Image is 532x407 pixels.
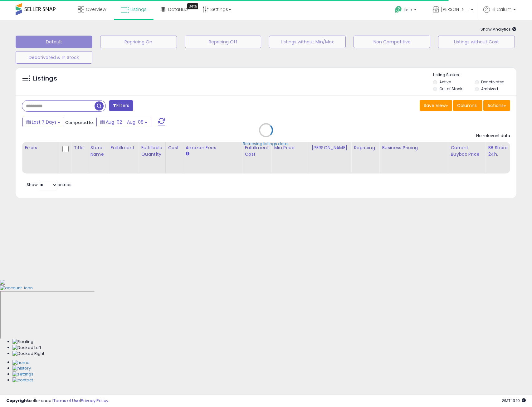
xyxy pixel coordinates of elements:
span: Help [404,7,412,12]
span: Show Analytics [481,26,516,32]
img: Home [12,360,30,366]
img: Settings [12,371,33,377]
span: DataHub [168,6,188,12]
button: Listings without Cost [438,36,515,48]
a: Help [390,1,423,20]
button: Listings without Min/Max [269,36,346,48]
button: Default [16,36,92,48]
a: Hi Calum [483,6,516,20]
div: Tooltip anchor [187,3,198,9]
img: Docked Right [12,351,44,357]
span: Overview [86,6,106,12]
span: Listings [130,6,147,12]
div: Retrieving listings data.. [243,141,290,147]
i: Get Help [394,6,402,13]
span: [PERSON_NAME] Essentials LLC [441,6,469,12]
button: Deactivated & In Stock [16,51,92,64]
button: Repricing On [100,36,177,48]
img: History [12,365,31,371]
img: Floating [12,339,33,345]
img: Contact [12,377,33,383]
span: Hi Calum [491,6,511,12]
img: Docked Left [12,345,41,351]
button: Repricing Off [185,36,261,48]
button: Non Competitive [354,36,430,48]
